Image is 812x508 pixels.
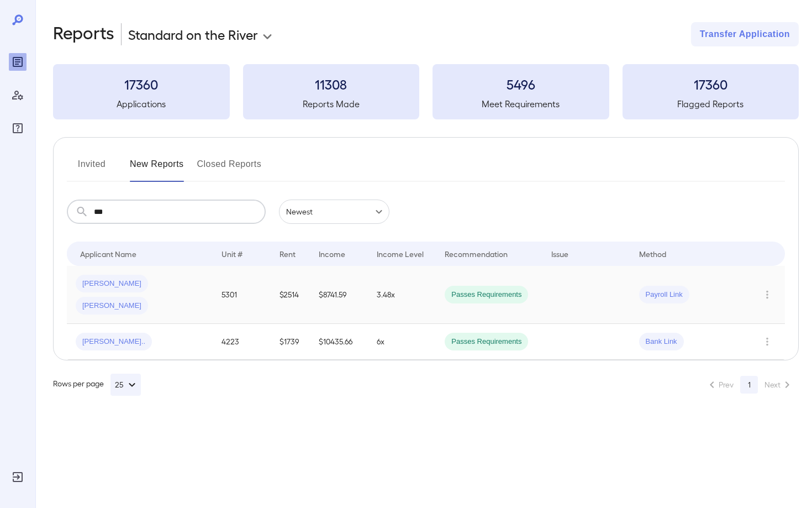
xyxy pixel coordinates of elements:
[433,97,609,111] h5: Meet Requirements
[80,247,136,260] div: Applicant Name
[551,247,569,260] div: Issue
[623,75,799,93] h3: 17360
[222,247,242,260] div: Unit #
[128,25,258,43] p: Standard on the River
[271,324,310,360] td: $1739
[213,324,271,360] td: 4223
[9,119,27,137] div: FAQ
[700,376,799,394] nav: pagination navigation
[9,468,27,486] div: Log Out
[639,290,689,300] span: Payroll Link
[213,266,271,324] td: 5301
[9,53,27,71] div: Reports
[445,337,528,347] span: Passes Requirements
[76,337,152,347] span: [PERSON_NAME]..
[433,75,609,93] h3: 5496
[110,374,141,396] button: 25
[758,286,776,303] button: Row Actions
[53,374,141,396] div: Rows per page
[243,97,420,111] h5: Reports Made
[740,376,758,394] button: page 1
[639,247,666,260] div: Method
[9,86,27,104] div: Manage Users
[53,97,230,111] h5: Applications
[639,337,684,347] span: Bank Link
[76,279,148,289] span: [PERSON_NAME]
[53,22,114,46] h2: Reports
[445,247,508,260] div: Recommendation
[623,97,799,111] h5: Flagged Reports
[130,155,184,182] button: New Reports
[53,64,799,119] summary: 17360Applications11308Reports Made5496Meet Requirements17360Flagged Reports
[243,75,420,93] h3: 11308
[53,75,230,93] h3: 17360
[67,155,117,182] button: Invited
[197,155,262,182] button: Closed Reports
[310,266,368,324] td: $8741.59
[691,22,799,46] button: Transfer Application
[271,266,310,324] td: $2514
[758,333,776,350] button: Row Actions
[377,247,424,260] div: Income Level
[319,247,345,260] div: Income
[368,324,436,360] td: 6x
[445,290,528,300] span: Passes Requirements
[280,247,297,260] div: Rent
[279,200,389,224] div: Newest
[310,324,368,360] td: $10435.66
[76,301,148,311] span: [PERSON_NAME]
[368,266,436,324] td: 3.48x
